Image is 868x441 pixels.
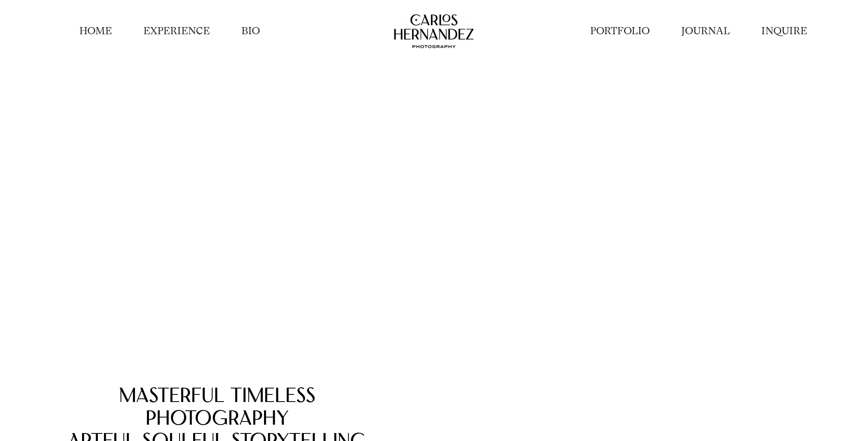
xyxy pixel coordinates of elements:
[681,24,730,38] a: JOURNAL
[119,387,315,407] span: Masterful TimelEss
[590,24,650,38] a: PORTFOLIO
[146,410,289,430] span: PhotoGrAphy
[761,24,807,38] a: INQUIRE
[241,24,260,38] a: BIO
[143,24,210,38] a: EXPERIENCE
[79,24,112,38] a: HOME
